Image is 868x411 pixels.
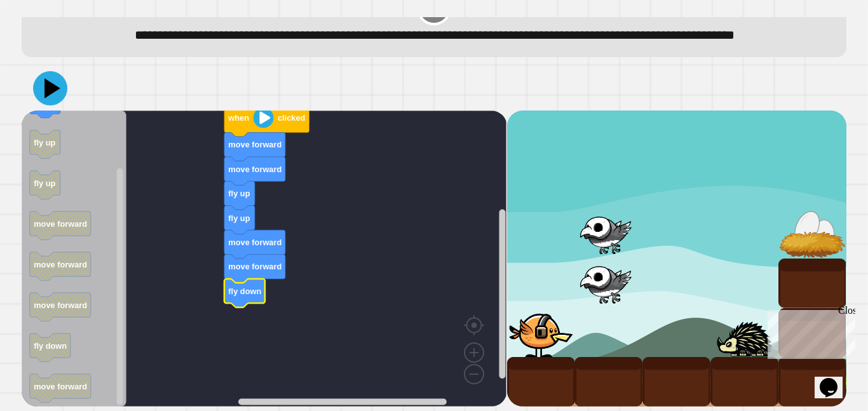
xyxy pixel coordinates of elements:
iframe: chat widget [815,360,855,398]
text: move forward [228,238,281,247]
text: when [227,113,249,123]
text: clicked [278,113,305,123]
text: fly up [228,189,250,198]
div: Blockly Workspace [22,111,506,407]
text: fly up [228,213,250,223]
text: fly down [34,341,67,351]
text: move forward [228,140,281,149]
text: fly up [34,138,55,147]
text: move forward [34,382,87,391]
text: move forward [228,262,281,271]
text: fly up [34,179,55,188]
div: Chat with us now!Close [5,5,88,81]
iframe: chat widget [763,305,855,359]
text: move forward [228,165,281,174]
text: fly down [228,286,261,296]
text: move forward [34,260,87,269]
text: move forward [34,300,87,310]
text: move forward [34,219,87,229]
